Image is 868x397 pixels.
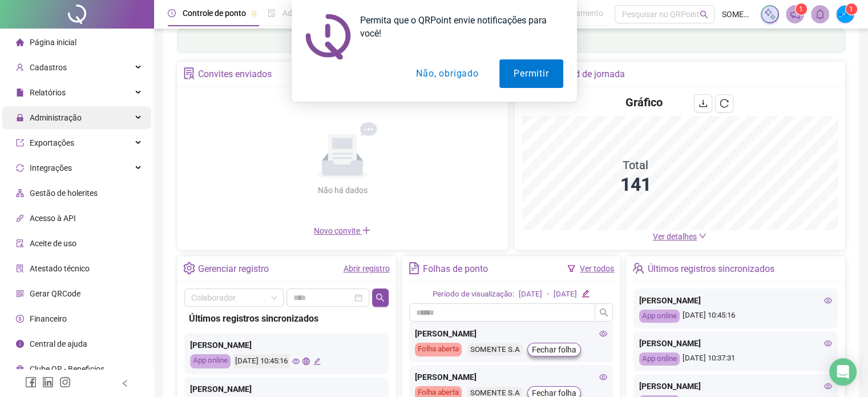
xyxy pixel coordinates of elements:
[408,262,420,274] span: file-text
[16,189,24,197] span: apartment
[30,264,90,273] span: Atestado técnico
[599,373,607,381] span: eye
[16,164,24,172] span: sync
[362,226,371,235] span: plus
[189,311,384,326] div: Últimos registros sincronizados
[519,288,542,300] div: [DATE]
[30,163,72,173] span: Integrações
[599,308,608,317] span: search
[824,382,832,390] span: eye
[25,376,37,388] span: facebook
[554,288,577,300] div: [DATE]
[16,139,24,147] span: export
[16,315,24,323] span: dollar
[632,262,644,274] span: team
[527,343,581,356] button: Fechar folha
[198,259,269,279] div: Gerenciar registro
[639,352,680,366] div: App online
[30,364,104,374] span: Clube QR - Beneficios
[16,114,24,122] span: lock
[376,293,385,302] span: search
[433,288,514,300] div: Período de visualização:
[402,59,492,88] button: Não, obrigado
[582,290,589,297] span: edit
[305,14,351,59] img: notification icon
[351,14,563,40] div: Permita que o QRPoint envie notificações para você!
[639,380,832,392] div: [PERSON_NAME]
[313,358,321,365] span: edit
[653,232,706,241] a: Ver detalhes down
[423,259,488,279] div: Folhas de ponto
[829,358,857,386] div: Open Intercom Messenger
[639,294,832,307] div: [PERSON_NAME]
[30,113,82,122] span: Administração
[547,288,549,300] div: -
[648,259,774,279] div: Últimos registros sincronizados
[824,296,832,304] span: eye
[16,239,24,247] span: audit
[30,189,98,198] span: Gestão de holerites
[415,343,462,356] div: Folha aberta
[16,214,24,222] span: api
[30,214,76,223] span: Acesso à API
[190,354,231,368] div: App online
[639,310,832,323] div: [DATE] 10:45:16
[824,339,832,347] span: eye
[190,339,383,351] div: [PERSON_NAME]
[16,290,24,298] span: qrcode
[344,264,390,273] a: Abrir registro
[415,327,608,340] div: [PERSON_NAME]
[59,376,71,388] span: instagram
[30,138,74,147] span: Exportações
[639,352,832,366] div: [DATE] 10:37:31
[190,383,383,395] div: [PERSON_NAME]
[639,310,680,323] div: App online
[639,337,832,350] div: [PERSON_NAME]
[183,262,195,274] span: setting
[30,314,67,323] span: Financeiro
[121,379,129,387] span: left
[16,340,24,348] span: info-circle
[16,264,24,272] span: solution
[42,376,54,388] span: linkedin
[30,289,80,298] span: Gerar QRCode
[292,358,300,365] span: eye
[699,99,708,108] span: download
[532,343,576,356] span: Fechar folha
[314,226,371,235] span: Novo convite
[233,354,289,368] div: [DATE] 10:45:16
[16,365,24,373] span: gift
[599,330,607,338] span: eye
[499,59,563,88] button: Permitir
[567,264,575,272] span: filter
[580,264,614,273] a: Ver todos
[653,232,697,241] span: Ver detalhes
[302,358,310,365] span: global
[290,184,395,197] div: Não há dados
[467,343,523,356] div: SOMENTE S.A
[625,94,663,110] h4: Gráfico
[30,339,87,348] span: Central de ajuda
[720,99,729,108] span: reload
[415,371,608,383] div: [PERSON_NAME]
[699,232,706,240] span: down
[30,239,76,248] span: Aceite de uso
